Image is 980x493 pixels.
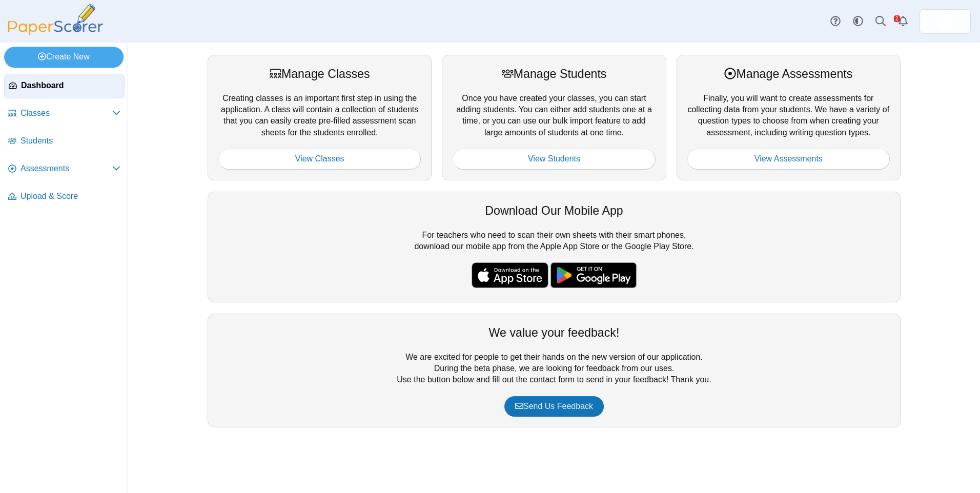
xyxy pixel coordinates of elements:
[550,262,637,288] img: google-play-badge.png
[920,9,971,34] a: ps.hreErqNOxSkiDGg1
[442,55,666,180] div: Once you have created your classes, you can start adding students. You can either add students on...
[21,191,120,202] span: Upload & Score
[218,66,421,82] div: Manage Classes
[218,324,890,341] div: We value your feedback!
[21,80,120,91] span: Dashboard
[687,66,890,82] div: Manage Assessments
[4,157,125,181] a: Assessments
[687,149,890,169] a: View Assessments
[504,396,604,417] a: Send Us Feedback
[892,10,914,33] a: Alerts
[218,149,421,169] a: View Classes
[4,129,125,154] a: Students
[4,4,107,35] img: PaperScorer
[937,13,953,30] img: ps.hreErqNOxSkiDGg1
[21,135,120,147] span: Students
[208,192,901,302] div: For teachers who need to scan their own sheets with their smart phones, download our mobile app f...
[21,163,112,174] span: Assessments
[218,202,890,219] div: Download Our Mobile App
[4,28,107,37] a: PaperScorer
[4,47,124,67] a: Create New
[4,74,125,98] a: Dashboard
[472,262,548,288] img: apple-store-badge.svg
[208,55,432,180] div: Creating classes is an important first step in using the application. A class will contain a coll...
[4,184,125,209] a: Upload & Score
[208,314,901,427] div: We are excited for people to get their hands on the new version of our application. During the be...
[515,402,593,410] span: Send Us Feedback
[21,108,112,119] span: Classes
[453,66,655,82] div: Manage Students
[4,101,125,126] a: Classes
[453,149,655,169] a: View Students
[677,55,901,180] div: Finally, you will want to create assessments for collecting data from your students. We have a va...
[937,13,953,30] span: Micah Willis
